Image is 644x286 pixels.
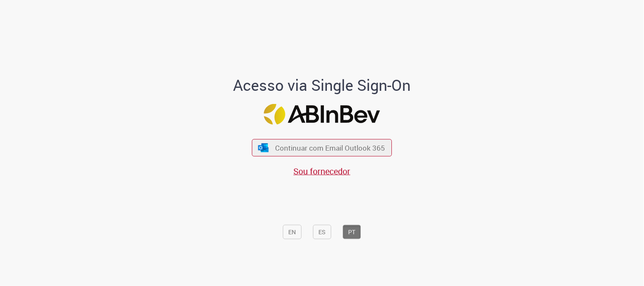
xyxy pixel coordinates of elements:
h1: Acesso via Single Sign-On [204,77,440,94]
img: ícone Azure/Microsoft 360 [257,143,269,152]
a: Sou fornecedor [294,165,351,177]
button: ícone Azure/Microsoft 360 Continuar com Email Outlook 365 [252,139,392,157]
button: PT [343,225,361,239]
button: EN [283,225,302,239]
img: Logo ABInBev [264,104,380,124]
button: ES [313,225,332,239]
span: Continuar com Email Outlook 365 [275,143,385,153]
